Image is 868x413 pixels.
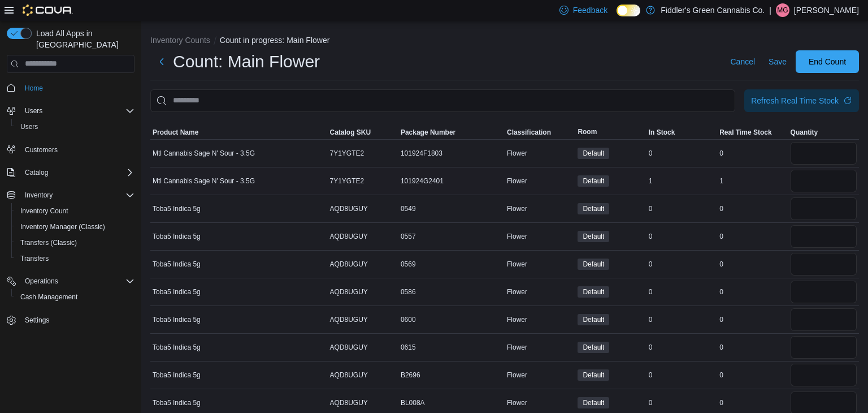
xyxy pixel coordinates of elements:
[717,202,788,216] div: 0
[330,260,368,269] span: AQD8UGUY
[507,177,527,186] span: Flower
[20,274,134,288] span: Operations
[20,206,68,216] span: Inventory Count
[2,165,139,180] button: Catalog
[717,285,788,299] div: 0
[2,187,139,203] button: Inventory
[16,290,134,304] span: Cash Management
[646,147,717,160] div: 0
[20,104,47,118] button: Users
[507,371,527,380] span: Flower
[20,254,49,263] span: Transfers
[2,141,139,158] button: Customers
[16,120,42,134] a: Users
[661,3,765,17] p: Fiddler's Green Cannabis Co.
[153,315,201,324] span: Toba5 Indica 5g
[769,56,787,67] span: Save
[20,313,54,327] a: Settings
[16,252,134,265] span: Transfers
[330,343,368,352] span: AQD8UGUY
[153,128,198,137] span: Product Name
[153,232,201,241] span: Toba5 Indica 5g
[2,273,139,289] button: Operations
[507,232,527,241] span: Flower
[730,56,755,67] span: Cancel
[11,203,139,219] button: Inventory Count
[20,81,134,95] span: Home
[20,274,63,288] button: Operations
[153,371,201,380] span: Toba5 Indica 5g
[717,257,788,271] div: 0
[578,259,609,270] span: Default
[20,292,77,302] span: Cash Management
[809,56,846,67] span: End Count
[25,145,58,154] span: Customers
[330,315,368,324] span: AQD8UGUY
[398,313,505,326] div: 0600
[20,222,105,231] span: Inventory Manager (Classic)
[578,175,609,187] span: Default
[507,315,527,324] span: Flower
[717,174,788,188] div: 1
[578,148,609,159] span: Default
[401,128,455,137] span: Package Number
[646,313,717,326] div: 0
[583,148,604,158] span: Default
[578,203,609,214] span: Default
[25,106,42,115] span: Users
[20,188,134,202] span: Inventory
[173,50,320,73] h1: Count: Main Flower
[796,50,859,73] button: End Count
[398,147,505,160] div: 101924F1803
[150,36,210,45] button: Inventory Counts
[16,290,82,304] a: Cash Management
[330,398,368,407] span: AQD8UGUY
[583,370,604,380] span: Default
[153,177,255,186] span: Mtl Cannabis Sage N' Sour - 3.5G
[573,5,607,16] span: Feedback
[578,314,609,325] span: Default
[646,396,717,410] div: 0
[11,289,139,305] button: Cash Management
[717,230,788,243] div: 0
[16,120,134,134] span: Users
[769,3,771,17] p: |
[646,341,717,354] div: 0
[20,81,47,95] a: Home
[751,95,839,106] div: Refresh Real Time Stock
[23,5,73,16] img: Cova
[583,398,604,408] span: Default
[646,368,717,382] div: 0
[788,126,859,139] button: Quantity
[578,397,609,408] span: Default
[11,119,139,135] button: Users
[507,343,527,352] span: Flower
[578,286,609,298] span: Default
[578,127,597,136] span: Room
[791,128,818,137] span: Quantity
[150,89,735,112] input: This is a search bar. After typing your query, hit enter to filter the results lower in the page.
[330,287,368,296] span: AQD8UGUY
[330,371,368,380] span: AQD8UGUY
[583,231,604,242] span: Default
[11,251,139,266] button: Transfers
[583,204,604,214] span: Default
[583,342,604,352] span: Default
[16,204,134,218] span: Inventory Count
[398,202,505,216] div: 0549
[717,396,788,410] div: 0
[777,3,788,17] span: MG
[220,36,330,45] button: Count in progress: Main Flower
[646,174,717,188] div: 1
[11,219,139,235] button: Inventory Manager (Classic)
[507,287,527,296] span: Flower
[398,257,505,271] div: 0569
[507,128,551,137] span: Classification
[583,176,604,186] span: Default
[794,3,859,17] p: [PERSON_NAME]
[507,260,527,269] span: Flower
[150,50,173,73] button: Next
[20,122,38,131] span: Users
[717,313,788,326] div: 0
[744,89,859,112] button: Refresh Real Time Stock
